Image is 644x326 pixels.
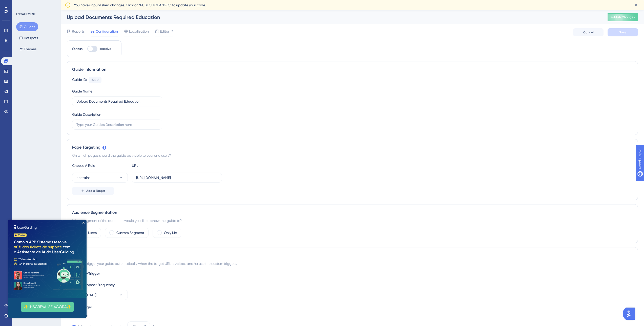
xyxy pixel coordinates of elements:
[16,44,39,54] button: Themes
[72,77,87,83] div: Guide ID:
[72,88,92,94] div: Guide Name
[72,173,128,183] button: contains
[72,218,633,224] div: Which segment of the audience would you like to show this guide to?
[72,252,633,259] div: Trigger
[72,66,633,73] div: Guide Information
[72,187,114,195] button: Add a Target
[623,306,638,321] iframe: UserGuiding AI Assistant Launcher
[76,122,158,127] input: Type your Guide’s Description here
[91,78,99,82] div: 151418
[99,47,111,51] span: Inactive
[72,282,633,288] div: Set the Appear Frequency
[583,30,594,34] span: Cancel
[611,15,635,19] span: Publish Changes
[16,22,38,31] button: Guides
[86,189,105,193] span: Add a Target
[608,13,638,21] button: Publish Changes
[12,1,32,7] span: Need Help?
[72,261,633,267] div: You can trigger your guide automatically when the target URL is visited, and/or use the custom tr...
[136,175,218,180] input: yourwebsite.com/path
[74,2,206,8] span: You have unpublished changes. Click on ‘PUBLISH CHANGES’ to update your code.
[96,28,118,34] span: Configuration
[84,230,97,236] label: All Users
[72,162,128,169] div: Choose A Rule
[129,28,149,34] span: Localization
[72,290,128,300] button: Once [DATE]
[74,2,76,4] div: Close Preview
[116,230,144,236] label: Custom Segment
[79,271,100,277] span: Auto-Trigger
[164,230,177,236] label: Only Me
[67,14,595,21] div: Upload Documents Required Education
[76,99,158,104] input: Type your Guide’s Name here
[619,30,626,34] span: Save
[608,28,638,36] button: Save
[16,33,41,42] button: Hotspots
[72,46,83,52] div: Status:
[573,28,604,36] button: Cancel
[72,209,633,216] div: Audience Segmentation
[76,175,90,181] span: contains
[13,82,66,92] button: ✨ INSCREVA-SE AGORA✨
[132,162,188,169] div: URL
[72,304,633,310] div: Stop Trigger
[160,28,169,34] span: Editor
[72,111,101,118] div: Guide Description
[72,144,633,150] div: Page Targeting
[16,12,35,16] div: ENGAGEMENT
[72,28,85,34] span: Reports
[72,152,633,158] div: On which pages should the guide be visible to your end users?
